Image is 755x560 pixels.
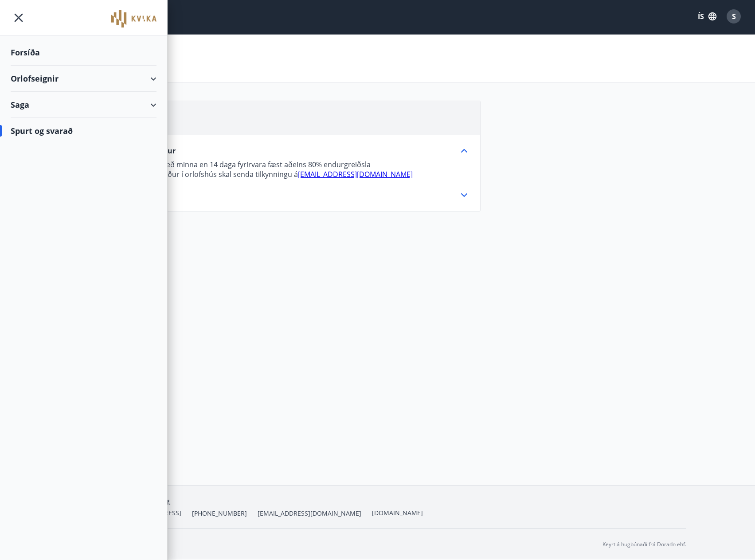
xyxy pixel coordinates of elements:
div: Orlofseignir [11,66,156,92]
button: ÍS [693,8,721,24]
img: union_logo [111,10,156,27]
a: [DOMAIN_NAME] [372,509,423,517]
div: Saga [11,92,156,118]
div: Afbókun og endurgreiðslur [80,156,469,179]
button: S [723,6,744,27]
div: Afbókun og endurgreiðslur [80,145,469,156]
button: menu [11,10,27,26]
p: Ef fyrirséð er að ófærð verður í orlofshús skal senda tilkynningu á [80,169,469,179]
a: [EMAIL_ADDRESS][DOMAIN_NAME] [298,169,413,179]
div: Spurt og svarað [11,118,156,144]
span: [EMAIL_ADDRESS][DOMAIN_NAME] [258,509,361,518]
p: Keyrt á hugbúnaði frá Dorado ehf. [602,540,686,548]
div: Skilmálar [80,190,469,200]
span: [PHONE_NUMBER] [192,509,247,518]
p: Ef orlofshús er afbókað með minna en 14 daga fyrirvara fæst aðeins 80% endurgreiðsla [80,160,469,169]
span: S [732,12,736,21]
div: Forsíða [11,39,156,66]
